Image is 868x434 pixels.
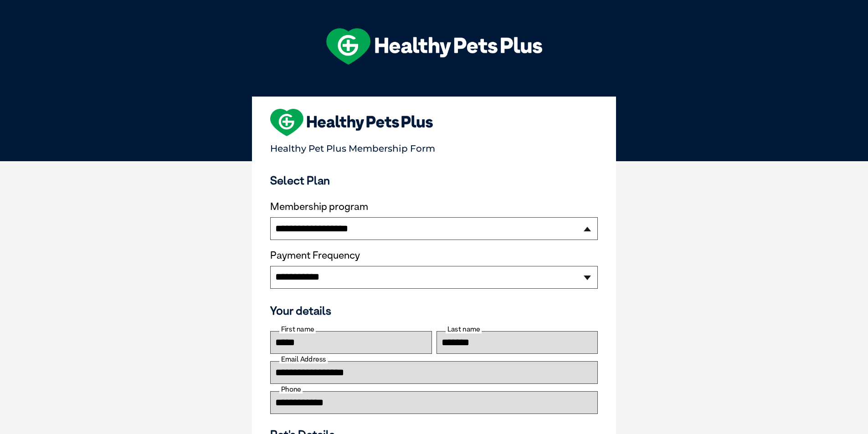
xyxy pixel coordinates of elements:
[279,325,316,333] label: First name
[270,109,433,136] img: heart-shape-hpp-logo-large.png
[270,201,598,213] label: Membership program
[326,28,542,65] img: hpp-logo-landscape-green-white.png
[279,385,303,393] label: Phone
[270,250,360,261] label: Payment Frequency
[270,304,598,317] h3: Your details
[446,325,482,333] label: Last name
[270,174,598,187] h3: Select Plan
[279,355,328,363] label: Email Address
[270,139,598,154] p: Healthy Pet Plus Membership Form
